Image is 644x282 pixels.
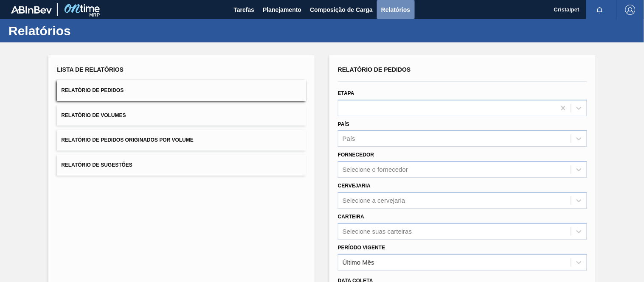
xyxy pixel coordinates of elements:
div: Último Mês [343,259,374,266]
span: Relatório de Pedidos [61,87,124,93]
label: Fornecedor [338,152,374,158]
span: Relatório de Sugestões [61,162,132,168]
img: TNhmsLtSVTkK8tSr43FrP2fwEKptu5GPRR3wAAAABJRU5ErkJggg== [11,6,52,14]
button: Relatório de Volumes [57,105,306,126]
span: Composição de Carga [310,5,373,15]
h1: Relatórios [8,26,159,36]
img: Logout [625,5,636,15]
button: Notificações [586,4,613,16]
span: Relatório de Volumes [61,112,126,118]
label: Carteira [338,214,364,220]
span: Planejamento [263,5,301,15]
span: Relatórios [381,5,410,15]
span: Lista de Relatórios [57,66,124,73]
button: Relatório de Pedidos [57,80,306,101]
label: País [338,121,349,127]
label: Etapa [338,90,354,96]
button: Relatório de Pedidos Originados por Volume [57,130,306,151]
span: Relatório de Pedidos Originados por Volume [61,137,194,143]
div: Selecione o fornecedor [343,166,408,173]
button: Relatório de Sugestões [57,155,306,176]
div: Selecione a cervejaria [343,197,405,204]
div: País [343,135,355,142]
span: Relatório de Pedidos [338,66,411,73]
label: Período Vigente [338,245,385,251]
div: Selecione suas carteiras [343,228,412,235]
label: Cervejaria [338,183,371,189]
span: Tarefas [233,5,254,15]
